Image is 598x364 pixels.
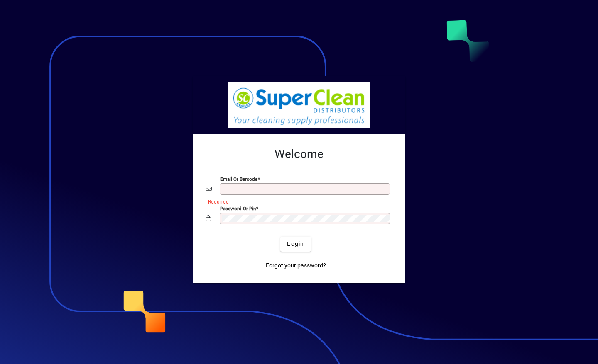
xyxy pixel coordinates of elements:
h2: Welcome [206,147,392,161]
mat-error: Required [208,197,385,206]
span: Forgot your password? [266,261,326,270]
mat-label: Password or Pin [220,205,256,211]
mat-label: Email or Barcode [220,176,257,182]
span: Login [287,240,304,248]
a: Forgot your password? [262,258,329,273]
button: Login [280,237,311,252]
